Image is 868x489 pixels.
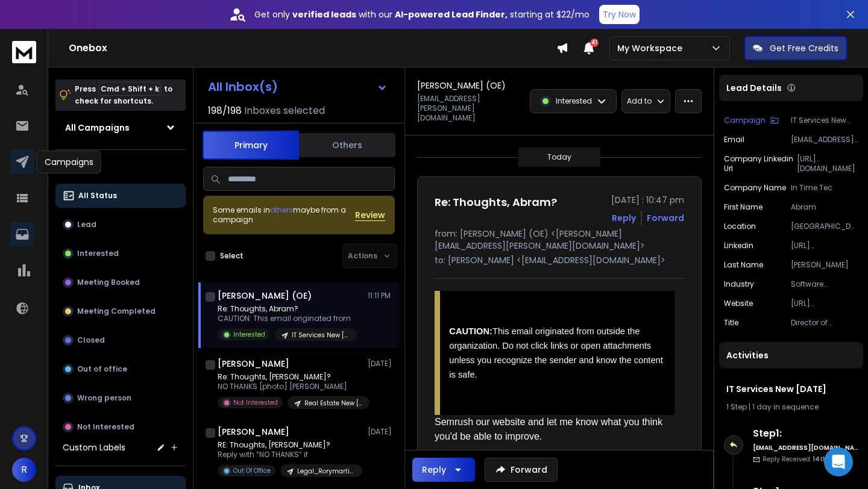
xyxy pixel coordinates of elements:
[368,291,395,301] p: 11:11 PM
[218,426,289,438] h1: [PERSON_NAME]
[753,426,858,441] h6: Step 1 :
[791,116,858,125] p: IT Services New [DATE]
[435,194,557,211] h1: Re: Thoughts, Abram?
[65,122,130,134] h1: All Campaigns
[12,458,36,482] button: R
[791,260,858,270] p: [PERSON_NAME]
[724,279,754,289] p: industry
[55,386,186,410] button: Wrong person
[218,382,362,391] p: NO THANKS [photo] [PERSON_NAME]
[218,450,362,459] p: Reply with “NO THANKS” if
[791,299,858,308] p: [URL][DOMAIN_NAME]
[412,458,475,482] button: Reply
[218,290,312,302] h1: [PERSON_NAME] (OE)
[355,209,385,221] button: Review
[449,326,665,379] span: This email originated from outside the organization. Do not click links or open attachments unles...
[78,191,117,201] p: All Status
[724,116,766,125] p: Campaign
[724,318,738,328] p: title
[213,205,355,225] div: Some emails in maybe from a campaign
[218,304,357,314] p: Re: Thoughts, Abram?
[37,151,101,173] div: Campaigns
[791,222,858,231] p: [GEOGRAPHIC_DATA], [US_STATE], [GEOGRAPHIC_DATA]
[299,132,395,158] button: Others
[726,402,747,412] span: 1 Step
[55,415,186,439] button: Not Interested
[77,307,156,316] p: Meeting Completed
[791,202,858,212] p: Abram
[791,135,858,145] p: [EMAIL_ADDRESS][PERSON_NAME][DOMAIN_NAME]
[368,359,395,369] p: [DATE]
[590,39,599,47] span: 41
[77,278,140,287] p: Meeting Booked
[824,447,853,476] div: Open Intercom Messenger
[198,75,397,99] button: All Inbox(s)
[208,104,242,118] span: 198 / 198
[77,393,131,403] p: Wrong person
[726,383,856,395] h1: IT Services New [DATE]
[55,299,186,323] button: Meeting Completed
[603,8,636,20] p: Try Now
[77,335,105,345] p: Closed
[304,399,362,408] p: Real Estate New [DATE]
[724,135,744,145] p: Email
[292,331,350,340] p: IT Services New [DATE]
[724,154,797,173] p: Company Linkedin Url
[395,8,508,20] strong: AI-powered Lead Finder,
[449,326,492,336] b: CAUTION:
[55,213,186,237] button: Lead
[617,42,687,54] p: My Workspace
[726,402,856,412] div: |
[55,160,186,176] h3: Filters
[292,8,356,20] strong: verified leads
[435,228,684,252] p: from: [PERSON_NAME] (OE) <[PERSON_NAME][EMAIL_ADDRESS][PERSON_NAME][DOMAIN_NAME]>
[556,96,592,106] p: Interested
[726,82,782,94] p: Lead Details
[220,251,244,261] label: Select
[724,202,763,212] p: First Name
[75,83,172,107] p: Press to check for shortcuts.
[233,466,271,475] p: Out Of Office
[218,440,362,450] p: RE: Thoughts, [PERSON_NAME]?
[422,464,446,476] div: Reply
[770,42,838,54] p: Get Free Credits
[55,357,186,381] button: Out of office
[368,427,395,437] p: [DATE]
[724,299,753,308] p: website
[77,364,127,374] p: Out of office
[763,455,843,464] p: Reply Received
[63,441,125,453] h3: Custom Labels
[233,330,265,339] p: Interested
[612,212,636,224] button: Reply
[753,443,858,452] h6: [EMAIL_ADDRESS][DOMAIN_NAME]
[233,398,278,407] p: Not Interested
[724,222,756,231] p: location
[724,241,753,251] p: linkedin
[417,94,523,123] p: [EMAIL_ADDRESS][PERSON_NAME][DOMAIN_NAME]
[55,270,186,294] button: Meeting Booked
[797,154,858,173] p: [URL][DOMAIN_NAME]
[99,82,161,96] span: Cmd + Shift + k
[791,318,858,328] p: Director of Business Development - [US_STATE]
[435,254,684,266] p: to: [PERSON_NAME] <[EMAIL_ADDRESS][DOMAIN_NAME]>
[218,314,357,323] p: CAUTION: This email originated from
[77,220,96,229] p: Lead
[208,81,278,93] h1: All Inbox(s)
[485,458,558,482] button: Forward
[270,205,293,215] span: others
[719,342,863,369] div: Activities
[297,467,355,476] p: Legal_Rorymartin [DATE]
[244,104,325,118] h3: Inboxes selected
[12,41,36,63] img: logo
[203,131,299,160] button: Primary
[791,183,858,193] p: In Time Tec
[77,422,134,432] p: Not Interested
[724,116,779,125] button: Campaign
[627,96,652,106] p: Add to
[744,36,847,60] button: Get Free Credits
[647,212,684,224] div: Forward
